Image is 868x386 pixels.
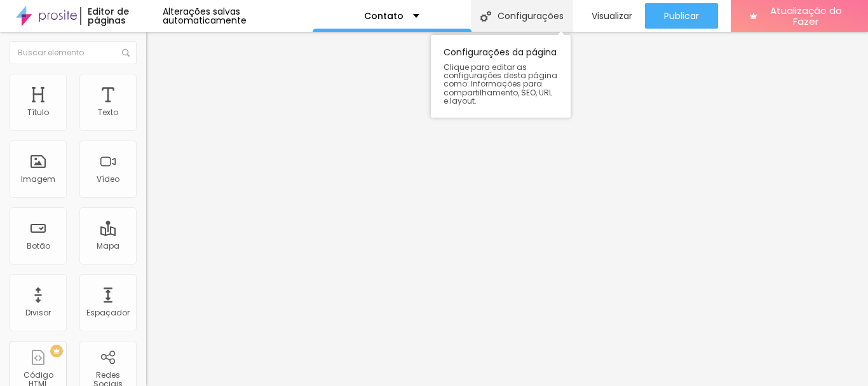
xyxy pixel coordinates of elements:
[444,46,557,59] font: Configurações da página
[163,5,247,27] font: Alterações salvas automaticamente
[97,174,119,184] font: Vídeo
[480,11,491,22] img: Ícone
[97,240,119,251] font: Mapa
[122,49,130,57] img: Ícone
[498,10,564,22] font: Configurações
[592,10,632,22] font: Visualizar
[573,3,645,29] button: Visualizar
[444,62,557,106] font: Clique para editar as configurações desta página como: Informações para compartilhamento, SEO, UR...
[664,10,699,22] font: Publicar
[98,107,118,118] font: Texto
[88,5,129,27] font: Editor de páginas
[21,174,55,184] font: Imagem
[10,41,137,64] input: Buscar elemento
[25,307,51,318] font: Divisor
[364,10,403,22] font: Contato
[86,307,130,318] font: Espaçador
[27,107,49,118] font: Título
[27,240,50,251] font: Botão
[645,3,718,29] button: Publicar
[770,4,842,28] font: Atualização do Fazer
